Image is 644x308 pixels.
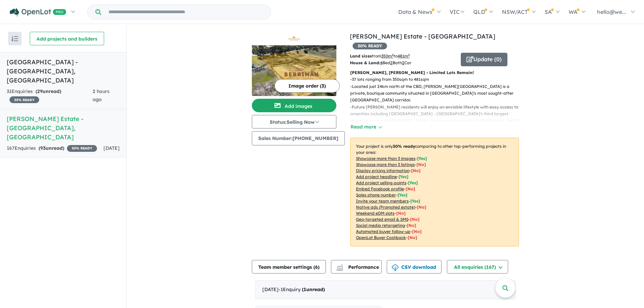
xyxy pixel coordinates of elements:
h5: [PERSON_NAME] Estate - [GEOGRAPHIC_DATA] , [GEOGRAPHIC_DATA] [7,114,120,142]
strong: ( unread) [39,145,64,151]
div: [DATE] [255,280,516,299]
p: - Future [PERSON_NAME] residents will enjoy an enviable lifestyle with easy access to amenities i... [350,104,524,132]
u: 2 [390,60,392,65]
span: to [393,53,410,58]
span: 2 hours ago [93,88,110,102]
span: [No] [410,217,420,222]
a: [PERSON_NAME] Estate - [GEOGRAPHIC_DATA] [350,32,495,40]
u: Geo-targeted email & SMS [356,217,408,222]
button: Team member settings (6) [252,260,326,274]
span: - 1 Enquir y [279,286,325,292]
span: [No] [396,211,406,216]
u: Social media retargeting [356,223,405,228]
span: [ No ] [411,168,421,173]
u: Showcase more than 3 listings [356,162,415,167]
span: Performance [337,264,379,270]
span: [ No ] [416,162,426,167]
button: Performance [331,260,382,274]
u: Invite your team members [356,198,409,204]
p: - 37 lots ranging from 350sqm to 481sqm [350,76,524,83]
p: Your project is only comparing to other top-performing projects in your area: - - - - - - - - - -... [350,138,519,246]
span: [ Yes ] [417,156,427,161]
img: sort.svg [11,36,18,41]
span: [No] [408,235,417,240]
button: All enquiries (167) [447,260,508,274]
button: Add images [252,99,336,112]
u: Automated buyer follow-up [356,229,410,234]
div: 31 Enquir ies [7,88,93,104]
span: 6 [315,264,318,270]
span: [No] [412,229,422,234]
button: Read more [350,123,382,131]
u: Add project selling-points [356,180,406,185]
span: [DATE] [103,145,120,151]
span: [ No ] [406,186,415,191]
p: from [350,53,456,60]
img: line-chart.svg [337,264,343,268]
span: hello@we... [597,8,626,15]
span: [ Yes ] [398,192,407,197]
u: Embed Facebook profile [356,186,404,191]
sup: 2 [392,53,393,57]
span: [ Yes ] [408,180,418,185]
button: Sales Number:[PHONE_NUMBER] [252,131,345,145]
p: [PERSON_NAME], [PERSON_NAME] - Limited Lots Remain! [350,69,519,76]
u: Display pricing information [356,168,409,173]
u: Native ads (Promoted estate) [356,205,415,210]
span: 35 % READY [9,96,39,103]
img: Berriman Estate - Sinagra [252,45,336,96]
span: 1 [304,286,306,292]
h5: [GEOGRAPHIC_DATA] - [GEOGRAPHIC_DATA] , [GEOGRAPHIC_DATA] [7,57,120,85]
button: CSV download [387,260,442,274]
u: Weekend eDM slots [356,211,395,216]
span: [No] [417,205,426,210]
img: download icon [392,264,399,271]
img: Berriman Estate - Sinagra Logo [255,34,334,43]
u: 350 m [381,53,393,58]
u: Sales phone number [356,192,396,197]
p: - Located just 24km north of the CBD, [PERSON_NAME][GEOGRAPHIC_DATA] is a private, boutique commu... [350,83,524,104]
span: [ Yes ] [399,174,408,179]
a: Berriman Estate - Sinagra LogoBerriman Estate - Sinagra [252,32,336,96]
u: Showcase more than 3 images [356,156,415,161]
input: Try estate name, suburb, builder or developer [102,5,269,19]
img: Openlot PRO Logo White [10,8,66,17]
span: 30 % READY [67,145,97,152]
u: 481 m [398,53,410,58]
sup: 2 [408,53,410,57]
u: 4 [380,60,382,65]
span: 29 [37,88,43,94]
span: 93 [40,145,46,151]
p: Bed Bath Car [350,60,456,66]
img: bar-chart.svg [336,266,343,271]
button: Add projects and builders [30,32,104,45]
span: [No] [407,223,416,228]
button: Update (0) [461,53,507,66]
u: Add project headline [356,174,397,179]
span: [ Yes ] [410,198,420,204]
strong: ( unread) [35,88,61,94]
b: Land sizes [350,53,372,58]
button: Status:Selling Now [252,115,336,128]
b: House & Land: [350,60,380,65]
span: 30 % READY [353,43,387,49]
b: 30 % ready [393,144,415,149]
strong: ( unread) [302,286,325,292]
u: OpenLot Buyer Cashback [356,235,406,240]
button: Image order (3) [275,79,340,93]
div: 167 Enquir ies [7,144,97,152]
u: 2 [402,60,404,65]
